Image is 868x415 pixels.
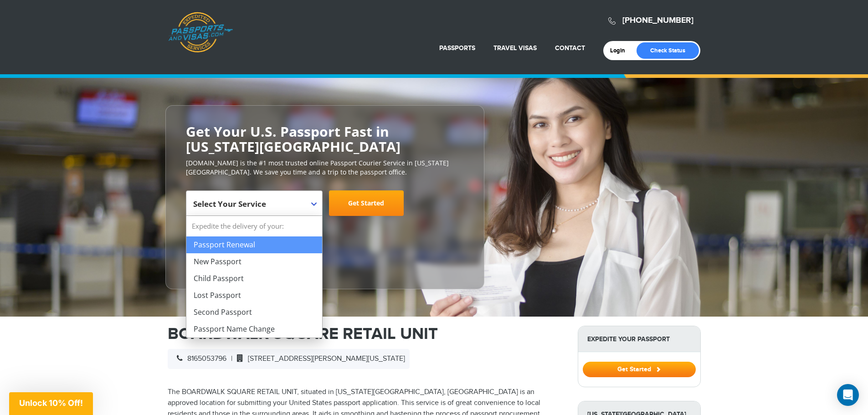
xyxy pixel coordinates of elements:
li: Child Passport [186,270,322,287]
a: Check Status [637,42,699,59]
li: Passport Renewal [186,236,322,253]
a: [PHONE_NUMBER] [622,15,693,26]
li: Passport Name Change [186,321,322,338]
span: Select Your Service [193,199,266,209]
a: Contact [555,44,585,52]
span: Select Your Service [186,190,323,216]
li: Lost Passport [186,287,322,304]
a: Passports [439,44,475,52]
li: Expedite the delivery of your: [186,216,322,338]
p: [DOMAIN_NAME] is the #1 most trusted online Passport Courier Service in [US_STATE][GEOGRAPHIC_DAT... [186,159,464,177]
a: Passports & [DOMAIN_NAME] [168,12,233,53]
li: Second Passport [186,304,322,321]
a: Travel Visas [493,44,537,52]
span: Starting at $199 + government fees [186,220,464,230]
div: | [168,349,410,369]
span: Select Your Service [193,194,313,220]
a: Get Started [583,365,696,373]
a: Login [610,47,632,54]
div: Unlock 10% Off! [9,392,93,415]
h1: BOARDWALK SQUARE RETAIL UNIT [168,326,564,342]
strong: Expedite Your Passport [578,326,700,352]
div: Open Intercom Messenger [837,384,859,406]
strong: Expedite the delivery of your: [186,216,322,236]
button: Get Started [583,362,696,377]
span: Unlock 10% Off! [19,398,83,408]
h2: Get Your U.S. Passport Fast in [US_STATE][GEOGRAPHIC_DATA] [186,124,464,154]
li: New Passport [186,253,322,270]
a: Get Started [329,190,404,216]
span: [STREET_ADDRESS][PERSON_NAME][US_STATE] [232,354,405,363]
span: 8165053796 [172,354,226,363]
